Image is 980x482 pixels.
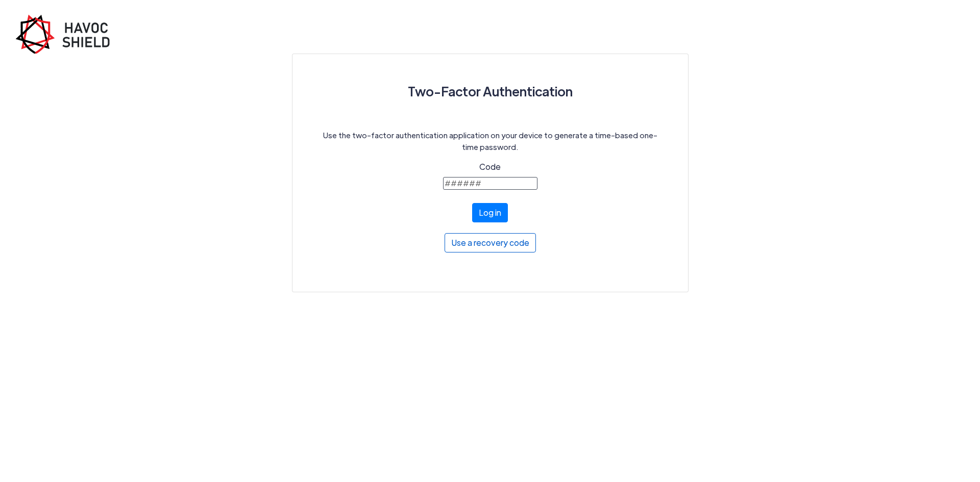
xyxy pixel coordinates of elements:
span: Code [479,161,501,172]
img: havoc-shield-register-logo.png [15,14,117,54]
h3: Two-Factor Authentication [317,79,664,104]
input: ###### [443,177,537,190]
button: Log in [472,203,508,222]
p: Use the two-factor authentication application on your device to generate a time-based one-time pa... [317,130,664,153]
button: Use a recovery code [445,233,536,252]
